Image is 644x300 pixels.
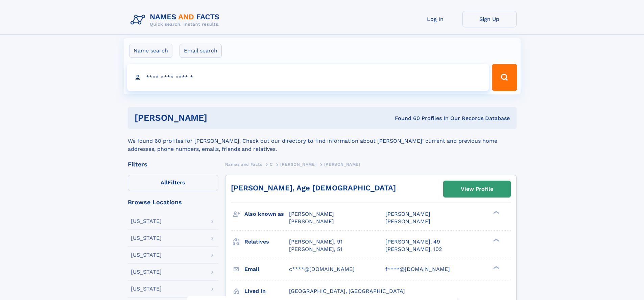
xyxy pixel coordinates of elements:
[129,44,172,58] label: Name search
[131,269,162,275] div: [US_STATE]
[131,286,162,292] div: [US_STATE]
[244,236,289,248] h3: Relatives
[385,211,430,217] span: [PERSON_NAME]
[231,184,396,192] a: [PERSON_NAME], Age [DEMOGRAPHIC_DATA]
[280,162,316,167] span: [PERSON_NAME]
[289,288,405,294] span: [GEOGRAPHIC_DATA], [GEOGRAPHIC_DATA]
[461,181,493,197] div: View Profile
[244,208,289,220] h3: Also known as
[289,218,334,225] span: [PERSON_NAME]
[127,64,489,91] input: search input
[161,179,168,186] span: All
[289,246,342,253] a: [PERSON_NAME], 51
[131,235,162,241] div: [US_STATE]
[270,160,273,168] a: C
[280,160,316,168] a: [PERSON_NAME]
[128,199,218,205] div: Browse Locations
[385,218,430,225] span: [PERSON_NAME]
[301,115,510,122] div: Found 60 Profiles In Our Records Database
[492,210,500,215] div: ❯
[270,162,273,167] span: C
[135,114,301,122] h1: [PERSON_NAME]
[385,238,440,246] a: [PERSON_NAME], 49
[131,252,162,258] div: [US_STATE]
[492,64,517,91] button: Search Button
[225,160,262,168] a: Names and Facts
[128,161,218,167] div: Filters
[131,218,162,224] div: [US_STATE]
[462,11,517,27] a: Sign Up
[180,44,222,58] label: Email search
[385,246,442,253] a: [PERSON_NAME], 102
[128,175,218,191] label: Filters
[324,162,360,167] span: [PERSON_NAME]
[289,211,334,217] span: [PERSON_NAME]
[128,11,225,29] img: Logo Names and Facts
[444,181,510,197] a: View Profile
[408,11,462,27] a: Log In
[492,265,500,270] div: ❯
[244,263,289,275] h3: Email
[244,285,289,297] h3: Lived in
[492,238,500,242] div: ❯
[128,129,517,153] div: We found 60 profiles for [PERSON_NAME]. Check out our directory to find information about [PERSON...
[289,238,342,246] a: [PERSON_NAME], 91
